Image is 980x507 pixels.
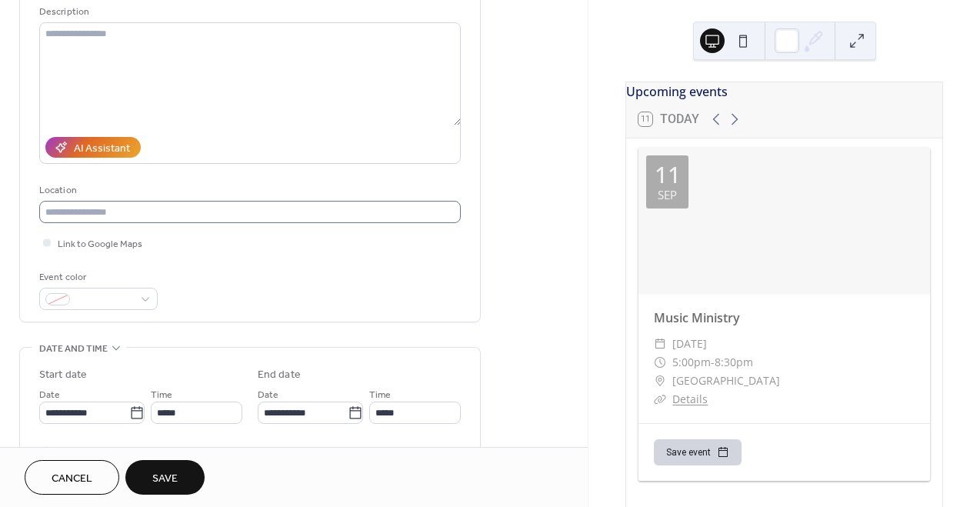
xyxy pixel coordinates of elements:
div: Sep [658,189,677,201]
span: [DATE] [672,335,707,353]
span: Link to Google Maps [58,236,142,252]
div: Location [39,182,458,198]
div: Description [39,4,458,20]
span: Cancel [52,471,92,487]
button: AI Assistant [45,137,141,158]
div: 11 [655,163,681,186]
div: ​ [654,353,666,372]
button: Cancel [25,460,119,495]
span: - [711,353,715,372]
div: Upcoming events [626,82,942,101]
span: All day [58,444,85,460]
a: Music Ministry [654,309,740,326]
span: Date [258,387,278,403]
div: ​ [654,372,666,390]
span: Date [39,387,60,403]
div: AI Assistant [74,141,130,157]
span: 8:30pm [715,353,753,372]
span: [GEOGRAPHIC_DATA] [672,372,780,390]
div: End date [258,367,301,383]
div: ​ [654,390,666,409]
button: Save [125,460,205,495]
span: Save [152,471,178,487]
a: Details [672,392,708,406]
span: Time [151,387,172,403]
button: Save event [654,439,742,465]
span: Time [369,387,391,403]
span: 5:00pm [672,353,711,372]
div: Event color [39,269,155,285]
span: Date and time [39,341,108,357]
div: Start date [39,367,87,383]
div: ​ [654,335,666,353]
